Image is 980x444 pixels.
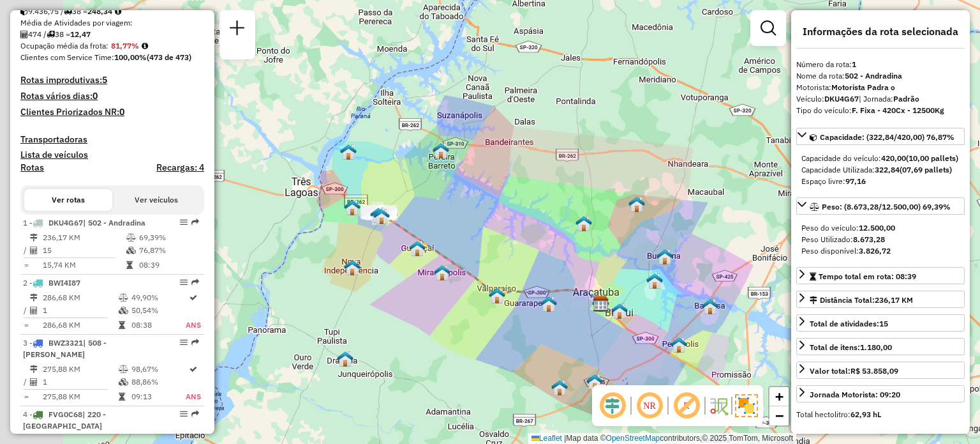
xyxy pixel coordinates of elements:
td: 286,68 KM [42,319,118,332]
img: NOVA LUZITÂNIA [628,196,645,213]
i: Rota otimizada [189,365,197,373]
button: Ver veículos [112,189,200,211]
i: % de utilização do peso [119,294,128,302]
img: 625 UDC Light Campus Universitário [592,296,609,312]
span: | [564,434,566,443]
td: 50,54% [131,304,186,317]
em: Opções [180,218,188,226]
strong: 1.180,00 [860,342,892,352]
strong: 0 [119,106,124,118]
td: = [23,390,29,403]
i: Meta Caixas/viagem: 220,40 Diferença: 27,94 [115,8,121,15]
td: 275,88 KM [42,390,118,403]
img: CDD Araçatuba [593,296,609,312]
div: Espaço livre: [801,176,960,187]
div: Jornada Motorista: 09:20 [810,389,900,401]
a: Leaflet [531,434,562,443]
i: Tempo total em rota [126,261,133,269]
a: Valor total:R$ 53.858,09 [796,362,965,379]
td: 69,39% [138,231,199,244]
div: Map data © contributors,© 2025 TomTom, Microsoft [528,433,796,444]
span: Clientes com Service Time: [20,52,114,62]
strong: 502 - Andradina [845,71,902,80]
img: BURITAMA [657,249,673,265]
i: Distância Total [30,234,38,241]
td: / [23,376,29,388]
a: Rotas [20,162,44,173]
img: VALPARAISO [489,287,505,304]
strong: 100,00% [114,52,147,62]
img: Fluxo de ruas [708,395,729,416]
img: GUARAÇAÍ [409,240,426,257]
td: 236,17 KM [42,231,126,244]
div: Peso Utilizado: [801,234,960,245]
td: 49,90% [131,291,186,304]
a: Zoom in [769,387,789,406]
i: Rota otimizada [189,294,197,302]
span: 236,17 KM [875,295,913,305]
strong: Padrão [893,94,919,103]
strong: (473 de 473) [147,52,191,62]
span: 3 - [23,338,107,359]
i: Total de rotas [47,31,55,38]
img: ITAPURA [340,144,357,160]
h4: Atividades [796,432,965,444]
span: + [775,388,783,404]
h4: Rotas vários dias: [20,91,204,102]
td: 76,87% [138,244,199,257]
span: Peso do veículo: [801,223,895,233]
em: Opções [180,339,188,346]
strong: DKU4G67 [824,94,859,103]
i: % de utilização da cubagem [119,378,128,386]
span: | 502 - Andradina [83,218,145,227]
span: | 508 - [PERSON_NAME] [23,338,107,359]
div: 9.436,75 / 38 = [20,6,204,17]
div: Capacidade Utilizada: [801,164,960,176]
i: % de utilização da cubagem [119,307,128,314]
div: Média de Atividades por viagem: [20,17,204,29]
img: PENÁPOLIS [671,337,687,353]
strong: 322,84 [875,165,900,174]
img: MIRANDÓPOLIS [434,264,450,281]
td: 1 [42,304,118,317]
i: Cubagem total roteirizado [20,8,28,15]
strong: 81,77% [111,41,139,50]
img: NOVA INDEPEDÊNCIA [344,259,360,276]
strong: 3.826,72 [859,246,891,256]
img: GUARARAPES [540,296,557,312]
span: − [775,408,783,424]
div: Distância Total: [810,295,913,306]
em: Opções [180,410,188,418]
strong: 5 [102,74,107,86]
td: 98,67% [131,363,186,376]
strong: 15 [879,319,888,328]
img: BREJO ALEGRE [646,273,663,289]
a: Zoom out [769,406,789,425]
i: Total de Atividades [20,31,28,38]
a: Total de atividades:15 [796,314,965,332]
strong: 97,16 [845,176,866,186]
div: Total de itens: [810,342,892,353]
td: 275,88 KM [42,363,118,376]
div: Veículo: [796,93,965,105]
img: BIRIGUI [611,303,628,319]
strong: 12.500,00 [859,223,895,233]
td: 15,74 KM [42,259,126,272]
td: / [23,304,29,317]
img: PEREIRA BARRETO [433,142,449,159]
span: BWZ3321 [48,338,83,348]
img: PA - Andradina [373,208,390,225]
a: Distância Total:236,17 KM [796,291,965,308]
strong: (10,00 pallets) [906,153,958,163]
strong: Motorista Padra o [831,82,895,92]
td: 1 [42,376,118,388]
div: Total hectolitro: [796,409,965,420]
i: % de utilização do peso [119,365,128,373]
div: Tipo do veículo: [796,105,965,116]
a: Jornada Motorista: 09:20 [796,385,965,402]
strong: F. Fixa - 420Cx - 12500Kg [852,105,944,115]
img: BARBOSA [702,298,718,315]
h4: Lista de veículos [20,149,204,160]
td: 88,86% [131,376,186,388]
